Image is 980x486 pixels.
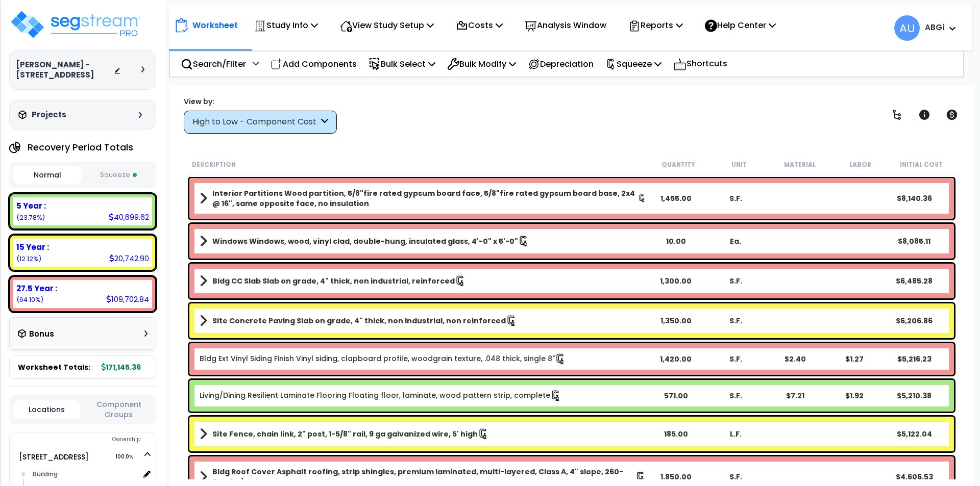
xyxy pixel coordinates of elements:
[254,18,318,32] p: Study Info
[32,110,66,120] h3: Projects
[200,274,646,288] a: Assembly Title
[192,18,238,32] p: Worksheet
[646,236,706,246] div: 10.00
[200,234,646,248] a: Assembly Title
[340,18,434,32] p: View Study Setup
[706,316,766,326] div: S.F.
[765,391,825,401] div: $7.21
[605,57,661,71] p: Squeeze
[115,451,142,463] span: 100.0%
[18,362,90,372] span: Worksheet Totals:
[212,429,478,439] b: Site Fence, chain link, 2" post, 1-5/8" rail, 9 ga galvanized wire, 5' high
[825,391,885,401] div: $1.92
[9,9,142,40] img: logo_pro_r.png
[706,193,766,203] div: S.F.
[109,212,149,222] div: 40,699.62
[705,18,776,32] p: Help Center
[706,276,766,286] div: S.F.
[731,161,747,169] small: Unit
[925,22,944,33] b: ABGi
[200,390,561,401] a: Individual Item
[192,161,236,169] small: Description
[200,427,646,441] a: Assembly Title
[668,52,733,76] div: Shortcuts
[673,57,727,71] p: Shortcuts
[661,161,695,169] small: Quantity
[192,116,318,128] div: High to Low - Component Cost
[212,236,518,246] b: Windows Windows, wood, vinyl clad, double-hung, insulated glass, 4'-0" x 5'-0"
[13,166,82,184] button: Normal
[30,433,156,446] div: Ownership
[522,52,599,76] div: Depreciation
[106,294,149,304] div: 109,702.84
[102,362,141,372] b: 171,145.36
[885,472,944,482] div: $4,606.53
[885,276,944,286] div: $6,485.28
[900,161,943,169] small: Initial Cost
[894,15,920,41] span: AU
[525,18,606,32] p: Analysis Window
[706,429,766,439] div: L.F.
[646,429,706,439] div: 185.00
[212,316,506,326] b: Site Concrete Paving Slab on grade, 4" thick, non industrial, non reinforced
[706,472,766,482] div: S.F.
[646,276,706,286] div: 1,300.00
[28,142,133,152] h4: Recovery Period Totals
[706,354,766,364] div: S.F.
[29,330,54,339] h3: Bonus
[784,161,816,169] small: Material
[200,188,646,209] a: Assembly Title
[447,57,516,71] p: Bulk Modify
[885,193,944,203] div: $8,140.36
[646,391,706,401] div: 571.00
[85,399,152,420] button: Component Groups
[19,452,89,462] a: [STREET_ADDRESS] 100.0%
[646,193,706,203] div: 1,455.00
[849,161,871,169] small: Labor
[369,57,435,71] p: Bulk Select
[265,52,362,76] div: Add Components
[16,60,114,80] h3: [PERSON_NAME] - [STREET_ADDRESS]
[646,316,706,326] div: 1,350.00
[109,253,149,264] div: 20,742.90
[16,213,45,222] small: 23.780732355233003%
[528,57,594,71] p: Depreciation
[825,354,885,364] div: $1.27
[885,316,944,326] div: $6,206.86
[646,354,706,364] div: 1,420.00
[456,18,503,32] p: Costs
[212,276,455,286] b: Bldg CC Slab Slab on grade, 4" thick, non industrial, reinforced
[200,353,566,365] a: Individual Item
[706,391,766,401] div: S.F.
[271,57,357,71] p: Add Components
[30,468,139,480] div: Building
[646,472,706,482] div: 1,850.00
[184,96,337,107] div: View by:
[16,254,41,263] small: 12.120048127509854%
[13,400,80,419] button: Locations
[885,236,944,246] div: $8,085.11
[84,166,153,184] button: Squeeze
[628,18,683,32] p: Reports
[181,57,246,71] p: Search/Filter
[16,200,46,211] b: 5 Year :
[16,283,57,294] b: 27.5 Year :
[885,429,944,439] div: $5,122.04
[212,188,638,209] b: Interior Partitions Wood partition, 5/8"fire rated gypsum board face, 5/8"fire rated gypsum board...
[706,236,766,246] div: Ea.
[765,354,825,364] div: $2.40
[16,242,49,252] b: 15 Year :
[885,354,944,364] div: $5,216.23
[16,295,43,304] small: 64.09921951725714%
[885,391,944,401] div: $5,210.38
[200,314,646,328] a: Assembly Title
